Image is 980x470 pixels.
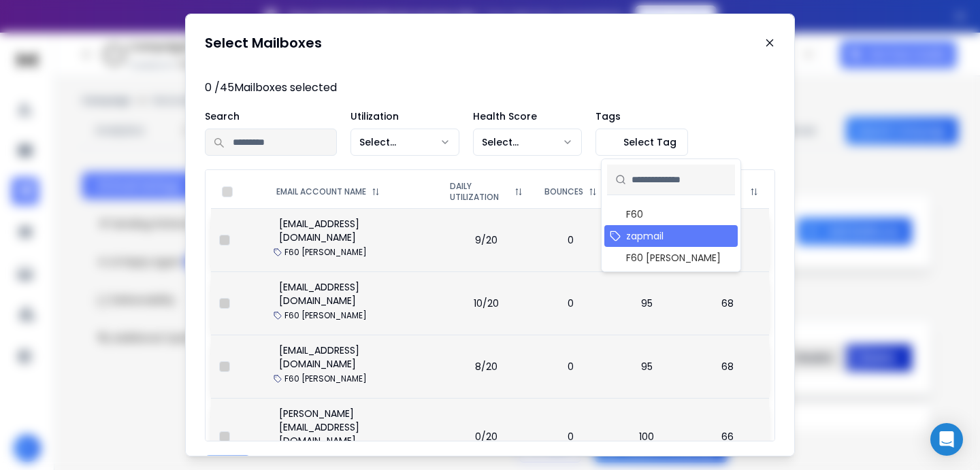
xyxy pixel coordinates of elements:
[608,271,685,335] td: 95
[473,129,582,156] button: Select...
[595,110,688,123] p: Tags
[284,310,367,321] p: F60 [PERSON_NAME]
[608,335,685,398] td: 95
[542,297,600,310] p: 0
[350,129,459,156] button: Select...
[279,407,431,448] p: [PERSON_NAME][EMAIL_ADDRESS][DOMAIN_NAME]
[439,271,534,335] td: 10/20
[473,110,582,123] p: Health Score
[279,217,431,244] p: [EMAIL_ADDRESS][DOMAIN_NAME]
[205,80,775,96] p: 0 / 45 Mailboxes selected
[626,229,664,243] span: zapmail
[279,343,431,371] p: [EMAIL_ADDRESS][DOMAIN_NAME]
[595,129,688,156] button: Select Tag
[205,33,322,52] h1: Select Mailboxes
[542,430,600,443] p: 0
[284,373,367,384] p: F60 [PERSON_NAME]
[276,186,428,197] div: EMAIL ACCOUNT NAME
[439,335,534,398] td: 8/20
[542,360,600,373] p: 0
[542,233,600,247] p: 0
[685,271,769,335] td: 68
[544,186,583,197] p: BOUNCES
[626,251,721,265] span: F60 [PERSON_NAME]
[279,280,431,307] p: [EMAIL_ADDRESS][DOMAIN_NAME]
[685,335,769,398] td: 68
[350,110,459,123] p: Utilization
[930,423,963,456] div: Open Intercom Messenger
[205,110,337,123] p: Search
[626,207,643,221] span: F60
[450,181,509,203] p: DAILY UTILIZATION
[439,208,534,271] td: 9/20
[284,247,367,258] p: F60 [PERSON_NAME]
